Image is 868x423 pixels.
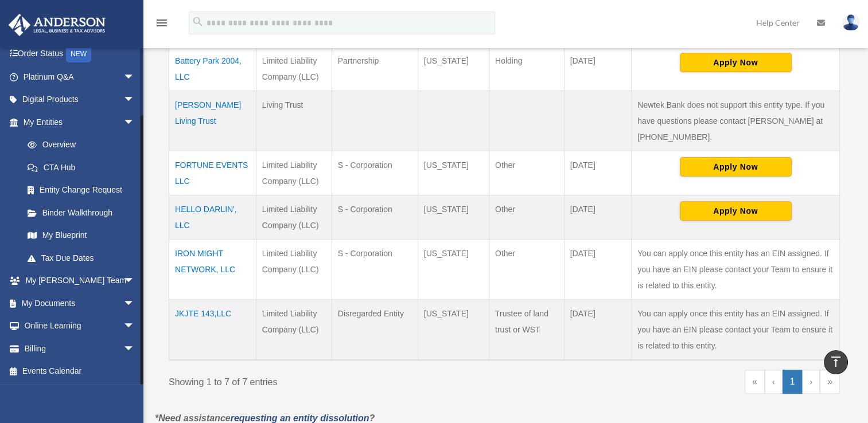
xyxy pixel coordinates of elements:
button: Apply Now [680,53,792,72]
i: menu [155,16,169,30]
i: vertical_align_top [829,355,843,369]
td: [US_STATE] [418,195,489,239]
td: [DATE] [564,46,632,91]
td: Disregarded Entity [332,299,418,360]
span: arrow_drop_down [123,292,146,315]
td: [US_STATE] [418,151,489,195]
td: S - Corporation [332,151,418,195]
em: *Need assistance ? [155,413,375,423]
td: [DATE] [564,151,632,195]
a: My Documentsarrow_drop_down [8,292,152,315]
button: Apply Now [680,201,792,221]
span: arrow_drop_down [123,269,146,293]
a: Binder Walkthrough [16,201,146,224]
div: Showing 1 to 7 of 7 entries [169,370,496,390]
a: Digital Productsarrow_drop_down [8,88,152,111]
span: arrow_drop_down [123,337,146,361]
a: My Entitiesarrow_drop_down [8,111,146,134]
a: requesting an entity dissolution [231,413,369,423]
td: Limited Liability Company (LLC) [256,46,332,91]
td: IRON MIGHT NETWORK, LLC [169,239,256,299]
a: Order StatusNEW [8,42,152,66]
span: arrow_drop_down [123,88,146,112]
a: Platinum Q&Aarrow_drop_down [8,65,152,88]
img: Anderson Advisors Platinum Portal [5,14,109,36]
a: Overview [16,134,141,156]
td: [US_STATE] [418,299,489,360]
td: S - Corporation [332,239,418,299]
td: Other [489,239,564,299]
td: [PERSON_NAME] Living Trust [169,91,256,151]
a: CTA Hub [16,156,146,179]
td: You can apply once this entity has an EIN assigned. If you have an EIN please contact your Team t... [632,239,840,299]
a: Tax Due Dates [16,246,146,269]
td: Limited Liability Company (LLC) [256,195,332,239]
a: My [PERSON_NAME] Teamarrow_drop_down [8,269,152,292]
td: Newtek Bank does not support this entity type. If you have questions please contact [PERSON_NAME]... [632,91,840,151]
td: Holding [489,46,564,91]
td: [DATE] [564,195,632,239]
td: HELLO DARLIN', LLC [169,195,256,239]
td: Battery Park 2004, LLC [169,46,256,91]
td: [DATE] [564,299,632,360]
span: arrow_drop_down [123,111,146,134]
td: Limited Liability Company (LLC) [256,151,332,195]
a: Online Learningarrow_drop_down [8,315,152,338]
td: Limited Liability Company (LLC) [256,239,332,299]
td: Living Trust [256,91,332,151]
a: vertical_align_top [824,350,848,374]
td: JKJTE 143,LLC [169,299,256,360]
td: Limited Liability Company (LLC) [256,299,332,360]
td: [US_STATE] [418,46,489,91]
a: Entity Change Request [16,179,146,202]
a: My Blueprint [16,224,146,247]
i: search [192,15,204,28]
td: You can apply once this entity has an EIN assigned. If you have an EIN please contact your Team t... [632,299,840,360]
td: Other [489,151,564,195]
td: [DATE] [564,239,632,299]
td: Other [489,195,564,239]
a: First [745,370,765,394]
td: Partnership [332,46,418,91]
button: Apply Now [680,157,792,177]
td: S - Corporation [332,195,418,239]
a: Events Calendar [8,360,152,383]
span: arrow_drop_down [123,65,146,89]
div: NEW [66,45,91,62]
td: Trustee of land trust or WST [489,299,564,360]
td: [US_STATE] [418,239,489,299]
img: User Pic [842,14,859,31]
a: menu [155,20,169,30]
span: arrow_drop_down [123,315,146,338]
td: FORTUNE EVENTS LLC [169,151,256,195]
a: Billingarrow_drop_down [8,337,152,360]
